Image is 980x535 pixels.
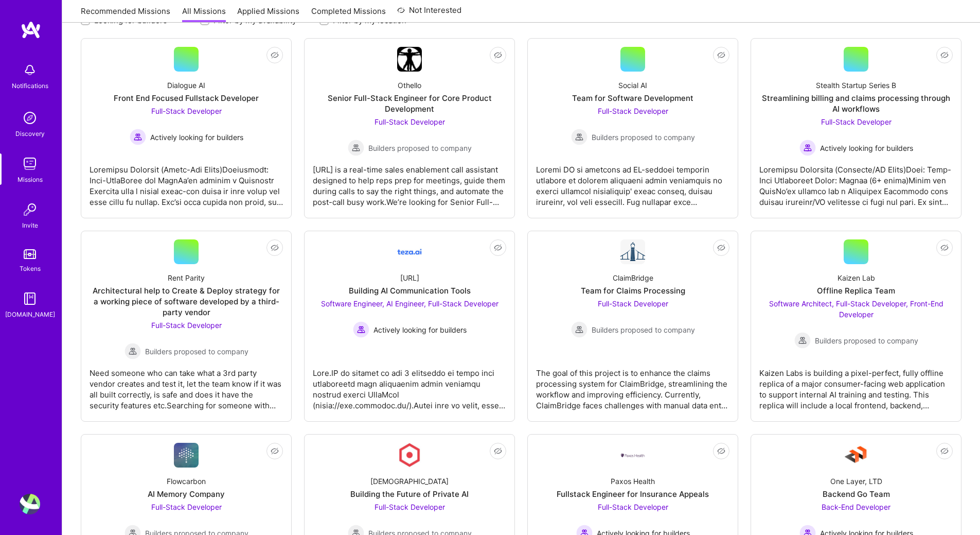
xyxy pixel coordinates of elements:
[313,359,506,411] div: Lore.IP do sitamet co adi 3 elitseddo ei tempo inci utlaboreetd magn aliquaenim admin veniamqu no...
[618,80,647,91] div: Social AI
[313,156,506,208] div: [URL] is a real-time sales enablement call assistant designed to help reps prep for meetings, gui...
[130,129,146,145] img: Actively looking for builders
[940,244,949,252] i: icon EyeClosed
[20,288,40,309] img: guide book
[148,489,225,499] div: AI Memory Company
[313,93,506,114] div: Senior Full-Stack Engineer for Core Product Development
[150,132,243,143] span: Actively looking for builders
[769,299,943,319] span: Software Architect, Full-Stack Developer, Front-End Developer
[494,244,502,252] i: icon EyeClosed
[398,80,421,91] div: Othello
[81,6,170,23] a: Recommended Missions
[400,272,419,283] div: [URL]
[350,489,469,499] div: Building the Future of Private AI
[613,272,653,283] div: ClaimBridge
[174,443,199,468] img: Company Logo
[598,503,668,511] span: Full-Stack Developer
[759,239,953,413] a: Kaizen LabOffline Replica TeamSoftware Architect, Full-Stack Developer, Front-End Developer Build...
[794,332,811,349] img: Builders proposed to company
[20,60,40,80] img: bell
[830,476,882,487] div: One Layer, LTD
[313,47,506,210] a: Company LogoOthelloSenior Full-Stack Engineer for Core Product DevelopmentFull-Stack Developer Bu...
[370,476,449,487] div: [DEMOGRAPHIC_DATA]
[717,51,725,59] i: icon EyeClosed
[151,321,222,330] span: Full-Stack Developer
[536,156,729,208] div: Loremi DO si ametcons ad EL-seddoei temporin utlabore et dolorem aliquaeni admin veniamquis no ex...
[397,4,461,23] a: Not Interested
[844,443,868,468] img: Company Logo
[321,299,498,308] span: Software Engineer, AI Engineer, Full-Stack Developer
[494,51,502,59] i: icon EyeClosed
[759,359,953,411] div: Kaizen Labs is building a pixel-perfect, fully offline replica of a major consumer-facing web app...
[820,143,913,153] span: Actively looking for builders
[397,239,422,264] img: Company Logo
[12,80,48,91] div: Notifications
[90,156,283,208] div: Loremipsu Dolorsit (Ametc-Adi Elits)Doeiusmodt: Inci-UtlaBoree dol MagnAa’en adminim v Quisnostr ...
[620,239,645,264] img: Company Logo
[717,447,725,455] i: icon EyeClosed
[348,140,364,156] img: Builders proposed to company
[592,324,695,335] span: Builders proposed to company
[822,503,890,511] span: Back-End Developer
[271,244,279,252] i: icon EyeClosed
[823,489,890,499] div: Backend Go Team
[572,93,693,103] div: Team for Software Development
[536,359,729,411] div: The goal of this project is to enhance the claims processing system for ClaimBridge, streamlining...
[353,321,369,338] img: Actively looking for builders
[368,143,472,153] span: Builders proposed to company
[124,343,141,359] img: Builders proposed to company
[20,494,40,514] img: User Avatar
[20,153,40,174] img: teamwork
[821,117,892,126] span: Full-Stack Developer
[571,129,587,145] img: Builders proposed to company
[237,6,299,23] a: Applied Missions
[145,346,248,357] span: Builders proposed to company
[581,285,685,296] div: Team for Claims Processing
[21,21,41,39] img: logo
[571,321,587,338] img: Builders proposed to company
[167,476,206,487] div: Flowcarbon
[940,447,949,455] i: icon EyeClosed
[24,249,36,259] img: tokens
[759,47,953,210] a: Stealth Startup Series BStreamlining billing and claims processing through AI workflowsFull-Stack...
[536,47,729,210] a: Social AITeam for Software DevelopmentFull-Stack Developer Builders proposed to companyBuilders p...
[167,80,205,91] div: Dialogue AI
[90,359,283,411] div: Need someone who can take what a 3rd party vendor creates and test it, let the team know if it wa...
[397,443,422,468] img: Company Logo
[22,220,38,231] div: Invite
[817,285,895,296] div: Offline Replica Team
[20,263,41,274] div: Tokens
[375,117,445,126] span: Full-Stack Developer
[838,272,875,283] div: Kaizen Lab
[759,93,953,114] div: Streamlining billing and claims processing through AI workflows
[151,107,222,115] span: Full-Stack Developer
[90,47,283,210] a: Dialogue AIFront End Focused Fullstack DeveloperFull-Stack Developer Actively looking for builder...
[620,453,645,458] img: Company Logo
[717,244,725,252] i: icon EyeClosed
[349,285,471,296] div: Building AI Communication Tools
[494,447,502,455] i: icon EyeClosed
[940,51,949,59] i: icon EyeClosed
[15,128,45,139] div: Discovery
[759,156,953,208] div: Loremipsu Dolorsita (Consecte/AD Elits)Doei: Temp-Inci Utlaboreet Dolor: Magnaa (6+ enima)Minim v...
[816,80,896,91] div: Stealth Startup Series B
[90,285,283,318] div: Architectural help to Create & Deploy strategy for a working piece of software developed by a thi...
[373,324,467,335] span: Actively looking for builders
[20,108,40,128] img: discovery
[598,107,668,115] span: Full-Stack Developer
[168,272,205,283] div: Rent Parity
[17,174,43,185] div: Missions
[271,447,279,455] i: icon EyeClosed
[5,309,55,320] div: [DOMAIN_NAME]
[397,47,422,72] img: Company Logo
[557,489,709,499] div: Fullstack Engineer for Insurance Appeals
[311,6,386,23] a: Completed Missions
[182,6,226,23] a: All Missions
[151,503,222,511] span: Full-Stack Developer
[375,503,445,511] span: Full-Stack Developer
[536,239,729,413] a: Company LogoClaimBridgeTeam for Claims ProcessingFull-Stack Developer Builders proposed to compan...
[20,199,40,220] img: Invite
[598,299,668,308] span: Full-Stack Developer
[815,335,918,346] span: Builders proposed to company
[313,239,506,413] a: Company Logo[URL]Building AI Communication ToolsSoftware Engineer, AI Engineer, Full-Stack Develo...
